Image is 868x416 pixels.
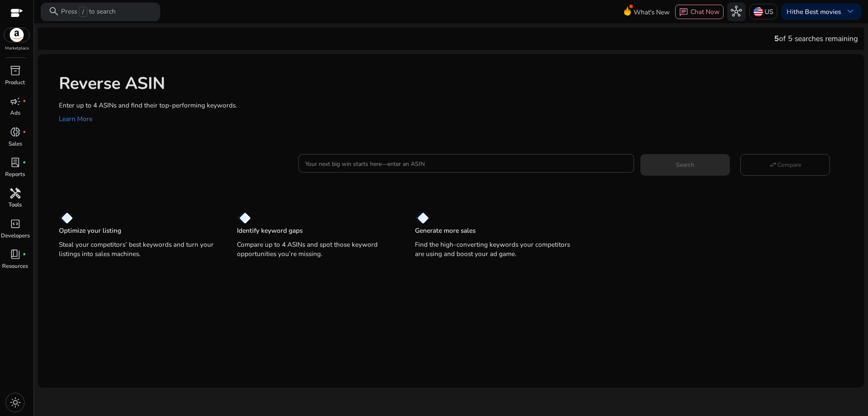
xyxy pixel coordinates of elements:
[731,6,742,17] span: hub
[10,96,21,107] span: campaign
[774,33,858,44] div: of 5 searches remaining
[237,226,303,235] p: Identify keyword gaps
[10,249,21,260] span: book_4
[22,161,26,165] span: fiber_manual_record
[793,7,841,16] b: the Best movies
[59,114,92,123] a: Learn More
[415,212,429,224] img: diamond.svg
[675,5,723,19] button: chatChat Now
[61,7,116,17] p: Press to search
[59,74,856,94] h1: Reverse ASIN
[59,212,73,224] img: diamond.svg
[10,188,21,199] span: handyman
[59,240,220,259] p: Steal your competitors’ best keywords and turn your listings into sales machines.
[22,253,26,256] span: fiber_manual_record
[5,45,29,52] p: Marketplace
[10,218,21,229] span: code_blocks
[5,171,25,179] p: Reports
[237,240,398,259] p: Compare up to 4 ASINs and spot those keyword opportunities you’re missing.
[690,7,720,16] span: Chat Now
[10,65,21,76] span: inventory_2
[59,226,121,235] p: Optimize your listing
[754,7,763,17] img: us.svg
[415,226,476,235] p: Generate more sales
[10,397,21,408] span: light_mode
[845,6,856,17] span: keyboard_arrow_down
[10,157,21,168] span: lab_profile
[727,3,746,21] button: hub
[634,5,670,19] span: What's New
[1,232,30,240] p: Developers
[787,8,841,15] p: Hi
[679,8,688,17] span: chat
[79,7,87,17] span: /
[8,140,22,149] p: Sales
[59,100,856,110] p: Enter up to 4 ASINs and find their top-performing keywords.
[5,79,25,87] p: Product
[415,240,576,259] p: Find the high-converting keywords your competitors are using and boost your ad game.
[10,109,20,118] p: Ads
[774,33,779,44] span: 5
[10,127,21,138] span: donut_small
[2,262,28,271] p: Resources
[4,28,30,42] img: amazon.svg
[8,201,22,209] p: Tools
[22,99,26,103] span: fiber_manual_record
[765,4,773,19] p: US
[237,212,251,224] img: diamond.svg
[22,130,26,134] span: fiber_manual_record
[48,6,59,17] span: search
